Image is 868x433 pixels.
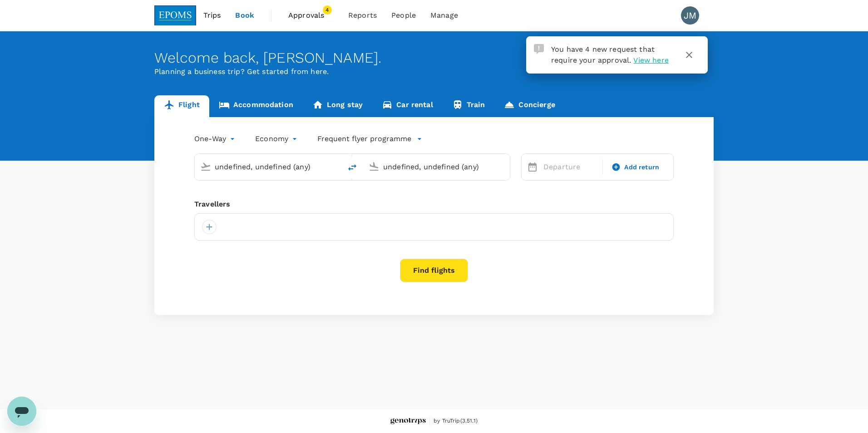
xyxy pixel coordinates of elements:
[633,56,668,64] span: View here
[288,10,334,21] span: Approvals
[503,166,505,167] button: Open
[154,66,714,77] p: Planning a business trip? Get started from here.
[323,5,332,15] span: 4
[551,45,655,64] span: You have 4 new request that require your approval.
[434,417,478,426] span: by TruTrip ( 3.51.1 )
[335,166,337,167] button: Open
[443,95,495,117] a: Train
[348,10,377,21] span: Reports
[255,132,299,146] div: Economy
[154,5,196,25] img: EPOMS SDN BHD
[303,95,372,117] a: Long stay
[194,199,674,210] div: Travellers
[681,6,699,25] div: JM
[7,397,36,426] iframe: Button to launch messaging window
[372,95,443,117] a: Car rental
[383,160,491,174] input: Going to
[390,418,426,425] img: Genotrips - EPOMS
[194,132,237,146] div: One-Way
[543,162,597,172] p: Departure
[494,95,564,117] a: Concierge
[341,157,363,178] button: delete
[391,10,416,21] span: People
[317,133,411,144] p: Frequent flyer programme
[215,160,322,174] input: Depart from
[209,95,303,117] a: Accommodation
[317,133,422,144] button: Frequent flyer programme
[235,10,254,21] span: Book
[154,95,209,117] a: Flight
[400,259,468,282] button: Find flights
[534,44,544,54] img: Approval Request
[203,10,221,21] span: Trips
[430,10,458,21] span: Manage
[624,162,659,172] span: Add return
[154,49,714,66] div: Welcome back , [PERSON_NAME] .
